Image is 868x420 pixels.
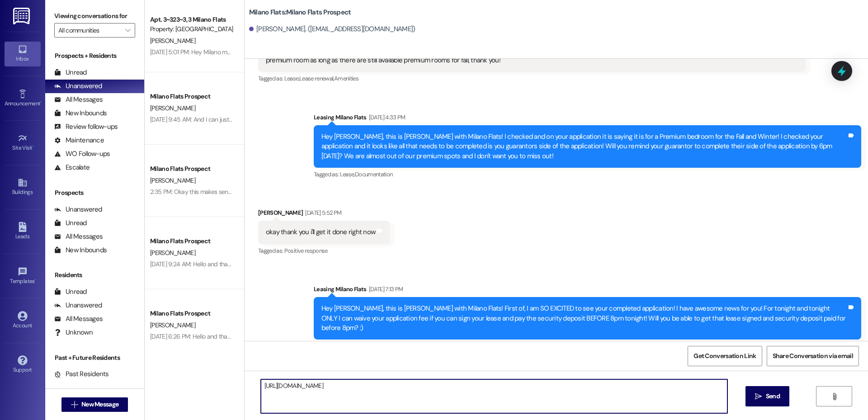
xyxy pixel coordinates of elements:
[61,397,128,412] button: New Message
[58,23,121,38] input: All communities
[54,81,102,91] div: Unanswered
[150,115,255,123] div: [DATE] 9:45 AM: And I can just like resign
[150,332,736,340] div: [DATE] 6:26 PM: Hello and thank you for contacting Milano Flats. You have reached us after hours....
[5,353,41,377] a: Support
[54,314,103,324] div: All Messages
[54,232,103,241] div: All Messages
[688,346,762,366] button: Get Conversation Link
[693,351,756,361] span: Get Conversation Link
[54,245,107,255] div: New Inbounds
[314,284,861,297] div: Leasing Milano Flats
[150,15,234,24] div: Apt. 3~323~3, 3 Milano Flats
[367,113,406,122] div: [DATE] 4:33 PM
[321,304,847,333] div: Hey [PERSON_NAME], this is [PERSON_NAME] with Milano Flats! First of, I am SO EXCITED to see your...
[54,218,87,228] div: Unread
[45,353,144,363] div: Past + Future Residents
[54,287,87,297] div: Unread
[125,27,130,34] i: 
[266,227,375,237] div: okay thank you i'll get it done right now
[284,247,328,255] span: Positive response
[321,132,847,161] div: Hey [PERSON_NAME], this is [PERSON_NAME] with Milano Flats! I checked and on your application it ...
[5,42,41,66] a: Inbox
[54,163,90,172] div: Escalate
[314,113,861,125] div: Leasing Milano Flats
[767,346,859,366] button: Share Conversation via email
[54,109,107,118] div: New Inbounds
[45,188,144,198] div: Prospects
[54,9,135,23] label: Viewing conversations for
[150,24,234,34] div: Property: [GEOGRAPHIC_DATA] Flats
[773,351,853,361] span: Share Conversation via email
[54,122,118,132] div: Review follow-ups
[249,24,415,34] div: [PERSON_NAME]. ([EMAIL_ADDRESS][DOMAIN_NAME])
[355,170,393,178] span: Documentation
[745,386,789,406] button: Send
[284,75,299,82] span: Lease ,
[54,95,103,104] div: All Messages
[54,68,87,77] div: Unread
[150,164,234,174] div: Milano Flats Prospect
[150,260,737,268] div: [DATE] 9:24 AM: Hello and thank you for contacting Milano Flats. You have reached us after hours....
[5,175,41,199] a: Buildings
[40,99,42,105] span: •
[54,328,93,337] div: Unknown
[71,401,78,408] i: 
[367,284,403,294] div: [DATE] 7:13 PM
[755,393,762,400] i: 
[340,170,355,178] span: Lease ,
[5,308,41,333] a: Account
[45,51,144,61] div: Prospects + Residents
[150,48,545,56] div: [DATE] 5:01 PM: Hey Milano management. I have a summer contract and I went home for the 2nd half ...
[54,149,110,159] div: WO Follow-ups
[150,104,195,112] span: [PERSON_NAME]
[299,75,334,82] span: Lease renewal ,
[258,244,390,257] div: Tagged as:
[249,8,351,17] b: Milano Flats: Milano Flats Prospect
[81,400,118,409] span: New Message
[54,136,104,145] div: Maintenance
[303,208,341,217] div: [DATE] 5:52 PM
[45,270,144,280] div: Residents
[54,301,102,310] div: Unanswered
[33,143,34,150] span: •
[314,340,861,353] div: Tagged as:
[5,131,41,155] a: Site Visit •
[150,92,234,101] div: Milano Flats Prospect
[5,219,41,244] a: Leads
[150,37,195,45] span: [PERSON_NAME]
[150,321,195,329] span: [PERSON_NAME]
[13,8,32,24] img: ResiDesk Logo
[5,264,41,288] a: Templates •
[831,393,838,400] i: 
[334,75,359,82] span: Amenities
[150,309,234,318] div: Milano Flats Prospect
[258,208,390,221] div: [PERSON_NAME]
[261,379,727,413] textarea: [URL][DOMAIN_NAME]
[766,392,780,401] span: Send
[54,369,109,379] div: Past Residents
[35,277,36,283] span: •
[54,205,102,214] div: Unanswered
[150,176,195,184] span: [PERSON_NAME]
[258,72,806,85] div: Tagged as:
[150,236,234,246] div: Milano Flats Prospect
[314,168,861,181] div: Tagged as:
[150,249,195,257] span: [PERSON_NAME]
